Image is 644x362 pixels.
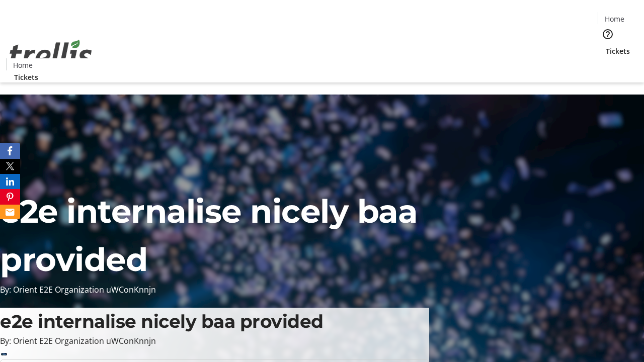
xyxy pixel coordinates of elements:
span: Tickets [14,72,38,82]
a: Tickets [598,46,638,56]
button: Cart [598,56,618,76]
span: Home [13,60,33,70]
img: Orient E2E Organization uWConKnnjn's Logo [6,29,96,79]
button: Help [598,24,618,44]
a: Home [7,60,39,70]
a: Home [598,14,630,24]
a: Tickets [6,72,46,82]
span: Home [605,14,624,24]
span: Tickets [606,46,630,56]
